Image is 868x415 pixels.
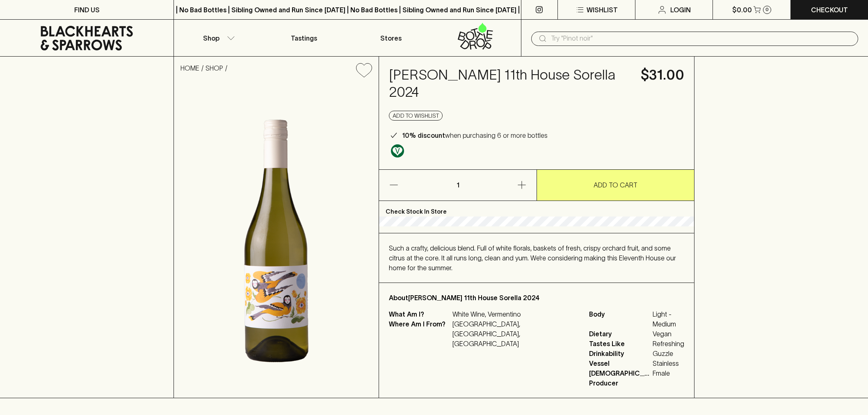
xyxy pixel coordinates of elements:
[389,111,443,121] button: Add to wishlist
[811,5,848,15] p: Checkout
[653,349,684,358] span: Guzzle
[589,339,651,349] span: Tastes Like
[551,32,852,45] input: Try "Pinot noir"
[389,319,450,349] p: Where Am I From?
[452,319,579,349] p: [GEOGRAPHIC_DATA], [GEOGRAPHIC_DATA], [GEOGRAPHIC_DATA]
[732,5,752,15] p: $0.00
[391,144,404,157] img: Vegan
[74,5,100,15] p: FIND US
[389,309,450,319] p: What Am I?
[587,5,618,15] p: Wishlist
[653,368,684,388] span: Fmale
[402,130,548,140] p: when purchasing 6 or more bottles
[653,329,684,339] span: Vegan
[448,170,468,201] p: 1
[174,20,260,56] button: Shop
[389,244,676,271] span: Such a crafty, delicious blend. Full of white florals, baskets of fresh, crispy orchard fruit, an...
[206,64,223,72] a: SHOP
[589,329,651,339] span: Dietary
[589,309,651,329] span: Body
[389,142,406,160] a: Made without the use of any animal products.
[389,293,684,303] p: About [PERSON_NAME] 11th House Sorella 2024
[379,201,694,217] p: Check Stock In Store
[589,349,651,358] span: Drinkability
[174,84,379,398] img: 41708.png
[180,64,199,72] a: HOME
[653,358,684,368] span: Stainless
[653,309,684,329] span: Light - Medium
[765,7,769,12] p: 0
[641,66,684,84] h4: $31.00
[261,20,347,56] a: Tastings
[380,33,402,43] p: Stores
[203,33,219,43] p: Shop
[653,339,684,349] span: Refreshing
[670,5,691,15] p: Login
[402,132,445,139] b: 10% discount
[353,60,375,81] button: Add to wishlist
[589,368,651,388] span: [DEMOGRAPHIC_DATA] Producer
[389,66,631,101] h4: [PERSON_NAME] 11th House Sorella 2024
[291,33,317,43] p: Tastings
[589,358,651,368] span: Vessel
[452,309,579,319] p: White Wine, Vermentino
[347,20,434,56] a: Stores
[594,180,637,190] p: ADD TO CART
[537,170,694,201] button: ADD TO CART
